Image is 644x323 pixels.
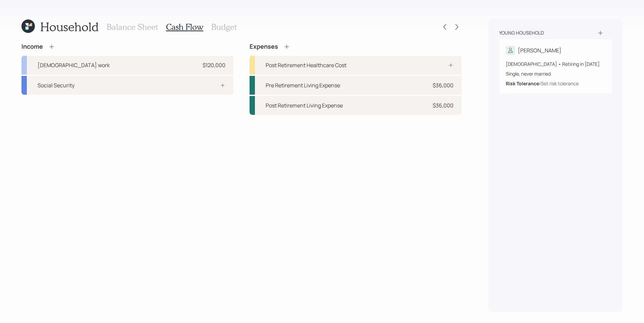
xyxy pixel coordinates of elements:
[433,81,453,89] div: $36,000
[21,43,43,50] h4: Income
[40,19,99,34] h1: Household
[266,61,346,69] div: Post Retirement Healthcare Cost
[107,22,158,32] h3: Balance Sheet
[541,80,579,87] div: Set risk tolerance
[250,43,278,50] h4: Expenses
[506,70,605,77] div: Single, never married
[266,101,343,109] div: Post Retirement Living Expense
[506,80,541,87] b: Risk Tolerance:
[211,22,237,32] h3: Budget
[38,81,74,89] div: Social Security
[266,81,340,89] div: Pre Retirement Living Expense
[166,22,203,32] h3: Cash Flow
[38,61,110,69] div: [DEMOGRAPHIC_DATA] work
[499,30,544,36] div: Young household
[433,101,453,109] div: $36,000
[518,46,561,54] div: [PERSON_NAME]
[203,61,225,69] div: $120,000
[506,60,605,67] div: [DEMOGRAPHIC_DATA] • Retiring in [DATE]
